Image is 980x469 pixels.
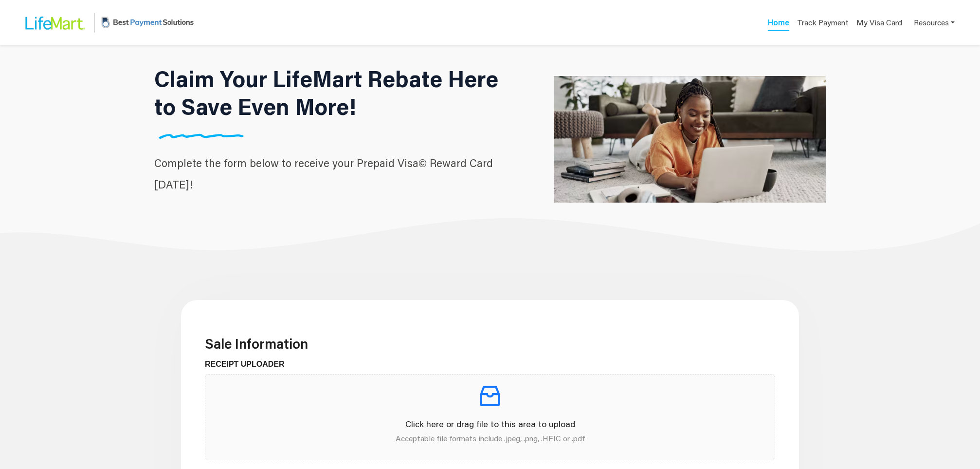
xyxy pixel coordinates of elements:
[18,7,91,38] img: LifeMart Logo
[554,26,826,253] img: LifeMart Hero
[154,133,248,139] img: Divider
[154,65,513,120] h1: Claim Your LifeMart Rebate Here to Save Even More!
[18,6,196,39] a: LifeMart LogoBPS Logo
[99,6,196,39] img: BPS Logo
[476,382,504,410] span: inbox
[205,336,775,352] h3: Sale Information
[797,17,849,31] a: Track Payment
[213,417,767,431] p: Click here or drag file to this area to upload
[154,152,513,195] p: Complete the form below to receive your Prepaid Visa© Reward Card [DATE]!
[205,375,775,460] span: inboxClick here or drag file to this area to uploadAcceptable file formats include .jpeg, .png, ....
[856,13,902,33] a: My Visa Card
[213,432,767,444] p: Acceptable file formats include .jpeg, .png, .HEIC or .pdf
[205,358,292,370] label: RECEIPT UPLOADER
[768,17,789,31] a: Home
[914,13,955,33] a: Resources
